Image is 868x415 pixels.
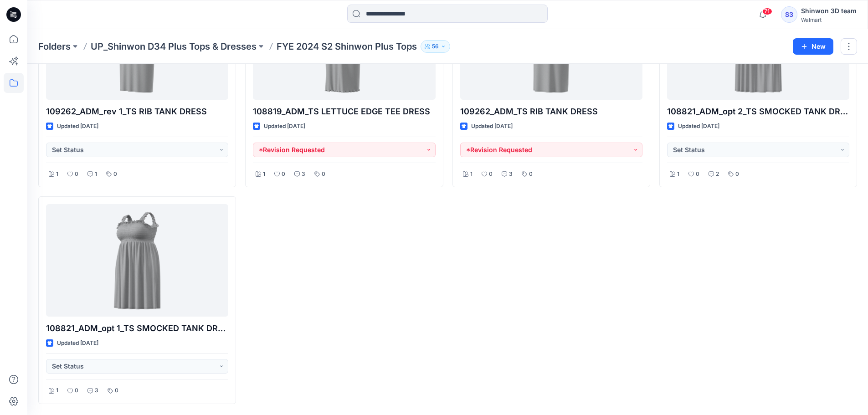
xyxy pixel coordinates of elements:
p: 0 [696,169,699,179]
p: Updated [DATE] [678,122,719,131]
div: S3 [781,6,797,23]
p: 0 [282,169,285,179]
p: 0 [113,169,117,179]
p: 0 [115,386,118,395]
p: Updated [DATE] [471,122,513,131]
button: New [793,38,833,55]
button: 56 [421,40,450,53]
span: 71 [762,8,772,15]
p: 0 [489,169,493,179]
p: 0 [322,169,325,179]
p: 0 [529,169,533,179]
p: 109262_ADM_rev 1_TS RIB TANK DRESS [46,105,228,118]
p: 3 [302,169,305,179]
p: 3 [509,169,513,179]
p: 1 [95,169,97,179]
p: 108819_ADM_TS LETTUCE EDGE TEE DRESS [253,105,435,118]
p: Updated [DATE] [264,122,305,131]
p: 0 [75,386,78,395]
div: Walmart [801,16,857,23]
p: 1 [470,169,473,179]
a: 108821_ADM_opt 1_TS SMOCKED TANK DRESS [46,204,228,317]
p: 109262_ADM_TS RIB TANK DRESS [460,105,642,118]
p: Updated [DATE] [57,338,98,348]
p: 3 [95,386,98,395]
p: 1 [677,169,679,179]
p: 108821_ADM_opt 1_TS SMOCKED TANK DRESS [46,322,228,335]
p: 2 [716,169,719,179]
a: Folders [38,40,71,53]
p: 1 [263,169,265,179]
p: 0 [735,169,739,179]
p: Updated [DATE] [57,122,98,131]
p: FYE 2024 S2 Shinwon Plus Tops [277,40,417,53]
div: Shinwon 3D team [801,5,857,16]
a: UP_Shinwon D34 Plus Tops & Dresses [91,40,257,53]
p: 0 [75,169,78,179]
p: 1 [56,169,58,179]
p: 108821_ADM_opt 2_TS SMOCKED TANK DRESS [667,105,849,118]
p: 1 [56,386,58,395]
p: 56 [432,41,439,51]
